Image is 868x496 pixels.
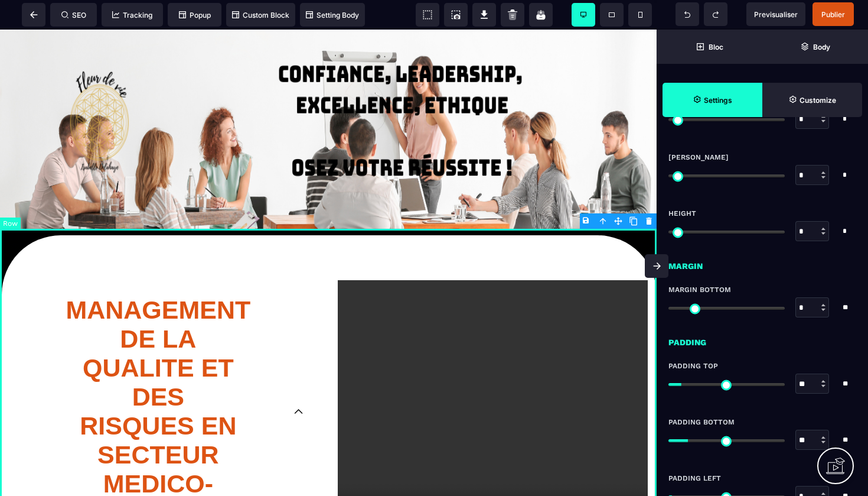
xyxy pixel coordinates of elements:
[668,474,721,483] span: Padding Left
[668,361,718,371] span: Padding Top
[704,96,732,105] strong: Settings
[657,329,868,349] div: Padding
[813,43,830,51] strong: Body
[668,285,731,294] span: Margin Bottom
[663,83,762,117] span: Settings
[306,11,359,20] span: Setting Body
[112,11,152,20] span: Tracking
[668,209,696,218] span: Height
[179,11,211,20] span: Popup
[762,30,868,64] span: Open Layer Manager
[668,417,735,427] span: Padding Bottom
[416,3,439,27] span: View components
[657,30,762,64] span: Open Blocks
[746,2,805,26] span: Preview
[754,10,798,19] span: Previsualiser
[232,11,289,20] span: Custom Block
[657,253,868,273] div: Margin
[821,10,845,19] span: Publier
[61,11,86,20] span: SEO
[668,153,729,162] span: [PERSON_NAME]
[444,3,468,27] span: Screenshot
[762,83,862,117] span: Open Style Manager
[709,43,723,51] strong: Bloc
[800,96,836,105] strong: Customize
